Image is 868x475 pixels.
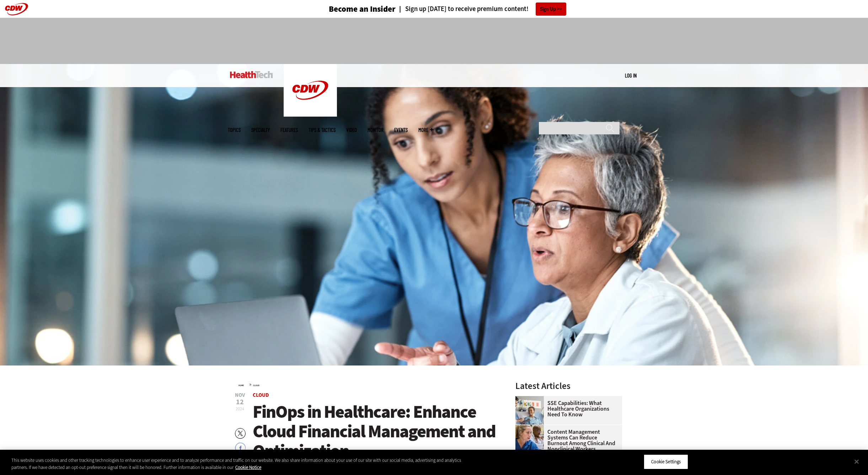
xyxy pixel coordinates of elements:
[515,381,622,390] h3: Latest Articles
[515,396,544,425] img: Doctor speaking with patient
[536,2,566,16] a: Sign Up
[368,127,384,133] a: MonITor
[235,464,261,470] a: More information about your privacy
[284,64,337,117] img: Home
[235,393,245,398] span: Nov
[515,396,547,402] a: Doctor speaking with patient
[625,72,637,79] div: User menu
[251,127,270,133] span: Specialty
[253,384,259,387] a: Cloud
[253,400,495,463] span: FinOps in Healthcare: Enhance Cloud Financial Management and Optimization
[236,406,244,412] span: 2024
[305,25,563,57] iframe: advertisement
[253,391,269,399] a: Cloud
[418,127,433,133] span: More
[228,127,241,133] span: Topics
[396,6,529,12] a: Sign up [DATE] to receive premium content!
[235,399,245,406] span: 12
[625,72,637,79] a: Log in
[849,454,864,469] button: Close
[284,111,337,118] a: CDW
[346,127,357,133] a: Video
[515,400,618,417] a: SSE Capabilities: What Healthcare Organizations Need to Know
[515,425,544,453] img: nurses talk in front of desktop computer
[239,384,244,387] a: Home
[309,127,336,133] a: Tips & Tactics
[644,454,688,469] button: Cookie Settings
[394,127,408,133] a: Events
[230,71,273,78] img: Home
[515,429,618,452] a: Content Management Systems Can Reduce Burnout Among Clinical and Nonclinical Workers
[302,5,396,13] a: Become an Insider
[329,5,396,13] h3: Become an Insider
[11,457,477,471] div: This website uses cookies and other tracking technologies to enhance user experience and to analy...
[239,381,497,387] div: »
[515,425,547,431] a: nurses talk in front of desktop computer
[280,127,298,133] a: Features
